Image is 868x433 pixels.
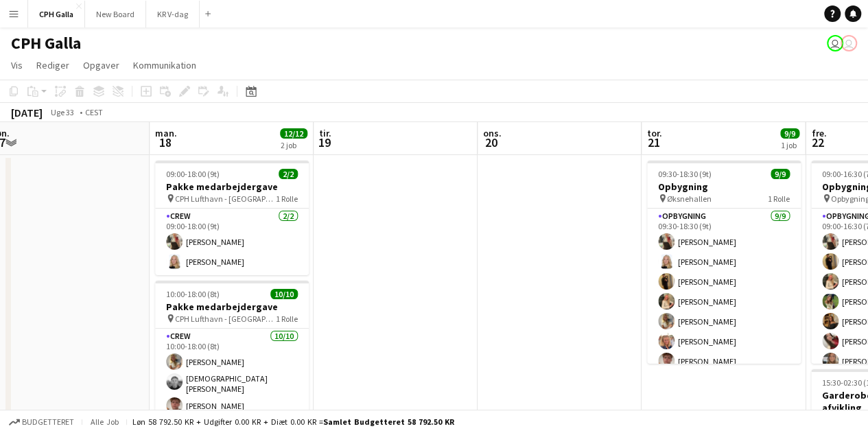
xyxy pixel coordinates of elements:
app-user-avatar: Carla Sørensen [827,35,843,51]
div: 1 job [781,140,799,150]
button: KR V-dag [146,1,200,27]
app-job-card: 09:30-18:30 (9t)9/9Opbygning Øksnehallen1 RolleOpbygning9/909:30-18:30 (9t)[PERSON_NAME][PERSON_N... [647,161,801,364]
button: CPH Galla [28,1,85,27]
span: 10:00-18:00 (8t) [166,289,220,299]
div: [DATE] [11,106,43,119]
span: Kommunikation [133,59,196,71]
span: 10/10 [270,289,298,299]
span: Budgetteret [22,417,74,427]
span: 2/2 [279,169,298,179]
span: tir. [319,127,331,139]
h1: CPH Galla [11,33,81,54]
span: fre. [811,127,826,139]
button: Budgetteret [7,414,76,430]
app-card-role: Crew2/209:00-18:00 (9t)[PERSON_NAME][PERSON_NAME] [155,209,309,275]
span: 09:30-18:30 (9t) [658,169,712,179]
div: CEST [85,107,103,117]
span: 20 [481,134,502,150]
span: CPH Lufthavn - [GEOGRAPHIC_DATA] [175,314,276,324]
span: 21 [645,134,662,150]
h3: Opbygning [647,180,801,193]
span: Uge 33 [45,107,80,117]
span: 09:00-18:00 (9t) [166,169,220,179]
span: Samlet budgetteret 58 792.50 KR [323,417,454,427]
app-job-card: 09:00-18:00 (9t)2/2Pakke medarbejdergave CPH Lufthavn - [GEOGRAPHIC_DATA]1 RolleCrew2/209:00-18:0... [155,161,309,275]
span: 18 [153,134,177,150]
span: ons. [483,127,502,139]
button: New Board [85,1,146,27]
span: 22 [809,134,826,150]
span: 12/12 [280,128,307,139]
app-user-avatar: Luna Amalie Sander [841,35,857,51]
span: 9/9 [771,169,790,179]
a: Kommunikation [128,56,202,74]
span: Opgaver [83,59,119,71]
span: Øksnehallen [667,194,712,204]
span: man. [155,127,177,139]
span: CPH Lufthavn - [GEOGRAPHIC_DATA] [175,194,276,204]
app-card-role: Opbygning9/909:30-18:30 (9t)[PERSON_NAME][PERSON_NAME][PERSON_NAME][PERSON_NAME][PERSON_NAME][PER... [647,209,801,419]
div: 2 job [281,140,307,150]
span: 19 [317,134,331,150]
span: tor. [647,127,662,139]
span: 1 Rolle [276,314,298,324]
span: 9/9 [780,128,799,139]
a: Rediger [31,56,75,74]
div: Løn 58 792.50 KR + Udgifter 0.00 KR + Diæt 0.00 KR = [132,417,454,427]
span: Alle job [88,417,121,427]
span: 1 Rolle [768,194,790,204]
span: 1 Rolle [276,194,298,204]
h3: Pakke medarbejdergave [155,301,309,313]
a: Vis [5,56,28,74]
span: Rediger [36,59,69,71]
h3: Pakke medarbejdergave [155,180,309,193]
span: Vis [11,59,23,71]
a: Opgaver [78,56,125,74]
